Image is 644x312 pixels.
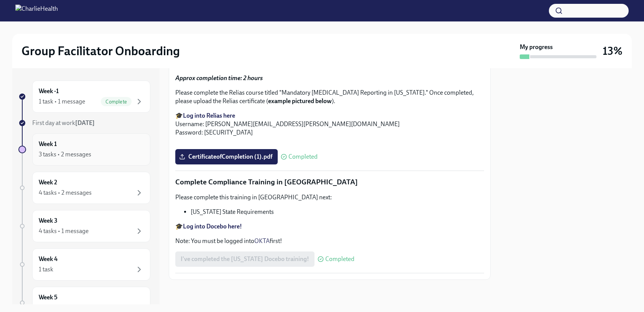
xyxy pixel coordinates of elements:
li: [US_STATE] State Requirements [191,208,484,216]
a: Log into Relias here [183,112,235,119]
div: 1 task [39,304,53,312]
img: CharlieHealth [15,5,58,17]
div: 4 tasks • 1 message [39,227,89,235]
a: Log into Docebo here! [183,223,242,230]
h3: 13% [603,44,623,58]
p: Please complete this training in [GEOGRAPHIC_DATA] next: [175,193,484,202]
a: Week 41 task [18,248,150,281]
p: Note: You must be logged into first! [175,237,484,245]
span: Completed [288,154,318,160]
span: Completed [325,256,354,262]
div: 3 tasks • 2 messages [39,150,91,159]
div: 4 tasks • 2 messages [39,189,92,197]
a: First day at work[DATE] [18,119,150,127]
a: Week 24 tasks • 2 messages [18,172,150,204]
h6: Week 4 [39,255,58,263]
strong: [DATE] [75,119,95,126]
p: 🎓 Username: [PERSON_NAME][EMAIL_ADDRESS][PERSON_NAME][DOMAIN_NAME] Password: [SECURITY_DATA] [175,112,484,137]
span: CertificateofCompletion (1).pdf [181,153,272,161]
a: Week 13 tasks • 2 messages [18,133,150,166]
a: Week 34 tasks • 1 message [18,210,150,242]
a: Week -11 task • 1 messageComplete [18,80,150,113]
h6: Week 5 [39,293,58,302]
h6: Week 1 [39,140,57,148]
h2: Group Facilitator Onboarding [21,43,180,59]
p: 🎓 [175,222,484,231]
strong: example pictured below [268,97,332,105]
div: 1 task • 1 message [39,97,85,106]
p: Complete Compliance Training in [GEOGRAPHIC_DATA] [175,177,484,187]
label: CertificateofCompletion (1).pdf [175,149,278,164]
h6: Week 3 [39,217,58,225]
strong: My progress [520,43,553,51]
div: 1 task [39,265,53,274]
h6: Week -1 [39,87,59,95]
h6: Week 2 [39,178,57,187]
span: Complete [101,99,132,105]
span: First day at work [32,119,95,126]
a: OKTA [254,237,270,245]
p: Please complete the Relias course titled "Mandatory [MEDICAL_DATA] Reporting in [US_STATE]." Once... [175,89,484,105]
strong: Approx completion time: 2 hours [175,74,263,82]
